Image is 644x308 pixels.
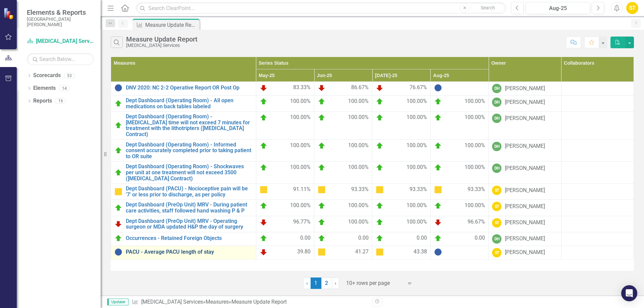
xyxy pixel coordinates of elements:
span: 100.00% [407,98,427,106]
td: Double-Click to Edit Right Click for Context Menu [111,184,256,200]
span: 100.00% [290,114,311,122]
div: ST [492,218,501,228]
td: Double-Click to Edit [314,232,372,246]
img: Below Plan [114,220,122,228]
img: Caution [260,186,268,194]
div: 16 [55,98,66,104]
td: Double-Click to Edit [372,246,430,259]
img: Caution [114,188,122,196]
img: On Target [434,164,442,172]
input: Search ClearPoint... [136,2,506,14]
a: Measures [206,299,229,305]
div: DH [492,114,501,123]
a: 2 [321,278,332,289]
span: 100.00% [290,164,311,172]
img: On Target [260,164,268,172]
a: Dept Dashboard (PACU) - Nocioceptive pain will be '7' or less prior to discharge, as per policy [126,186,253,197]
img: On Target [114,100,122,108]
img: On Target [376,202,384,210]
td: Double-Click to Edit Right Click for Context Menu [111,96,256,112]
span: Elements & Reports [27,8,94,16]
a: Elements [33,84,56,92]
div: ST [492,248,501,257]
span: 41.27 [355,248,369,256]
td: Double-Click to Edit Right Click for Context Menu [111,162,256,184]
img: On Target [376,98,384,106]
img: On Target [318,218,326,226]
div: [PERSON_NAME] [505,235,545,243]
span: 100.00% [407,164,427,172]
span: 0.00 [475,234,485,242]
img: Below Plan [318,84,326,92]
img: On Target [318,202,326,210]
div: DH [492,98,501,107]
div: [PERSON_NAME] [505,165,545,172]
div: [PERSON_NAME] [505,142,545,150]
img: Caution [318,186,326,194]
img: On Target [376,218,384,226]
img: On Target [376,114,384,122]
a: PACU - Average PACU length of stay [126,249,253,255]
img: Caution [376,186,384,194]
td: Double-Click to Edit [256,232,314,246]
img: On Target [114,234,122,242]
span: 100.00% [348,98,369,106]
div: ST [492,186,501,195]
a: Dept Dashboard (Operating Room) - [MEDICAL_DATA] time will not exceed 7 minutes for treatment wit... [126,114,253,137]
img: On Target [376,142,384,150]
a: Scorecards [33,72,61,79]
td: Double-Click to Edit [430,246,488,259]
img: No Information [114,84,122,92]
img: No Information [114,248,122,256]
img: On Target [114,146,122,155]
small: [GEOGRAPHIC_DATA][PERSON_NAME] [27,16,94,27]
span: Search [481,5,495,10]
img: On Target [318,234,326,242]
img: Below Plan [376,84,384,92]
span: 0.00 [358,234,369,242]
td: Double-Click to Edit [430,232,488,246]
td: Double-Click to Edit [256,246,314,259]
div: [PERSON_NAME] [505,99,545,106]
span: 76.67% [410,84,427,92]
span: 1 [311,278,321,289]
span: 100.00% [465,202,485,210]
img: On Target [260,234,268,242]
td: Double-Click to Edit [314,246,372,259]
span: 43.38 [414,248,427,256]
span: ‹ [306,280,308,286]
td: Double-Click to Edit Right Click for Context Menu [111,82,256,96]
a: Occurrences - Retained Foreign Objects [126,235,253,241]
img: On Target [260,142,268,150]
img: On Target [318,98,326,106]
a: Reports [33,97,52,105]
div: [PERSON_NAME] [505,203,545,210]
span: 100.00% [290,142,311,150]
span: 86.67% [351,84,369,92]
span: 100.00% [407,114,427,122]
a: [MEDICAL_DATA] Services [27,38,94,45]
span: 91.11% [293,186,311,194]
img: On Target [376,164,384,172]
img: On Target [434,234,442,242]
span: 100.00% [290,202,311,210]
span: 93.33% [410,186,427,194]
div: [PERSON_NAME] [505,115,545,122]
div: 14 [59,85,70,91]
img: Below Plan [260,248,268,256]
div: DH [492,164,501,173]
td: Double-Click to Edit Right Click for Context Menu [111,112,256,139]
span: 83.33% [293,84,311,92]
img: On Target [114,169,122,177]
img: Caution [318,248,326,256]
a: Dept Dashboard (Operating Room) - All open medications on back tables labeled [126,98,253,109]
div: Measure Update Report [126,36,198,43]
span: › [335,280,336,286]
td: Double-Click to Edit Right Click for Context Menu [111,216,256,232]
div: Measure Update Report [145,21,198,29]
img: On Target [434,98,442,106]
img: On Target [434,202,442,210]
button: ST [626,2,638,14]
img: ClearPoint Strategy [3,8,15,19]
div: [MEDICAL_DATA] Services [126,43,198,48]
